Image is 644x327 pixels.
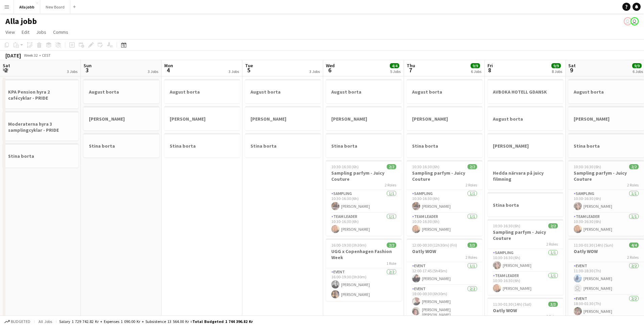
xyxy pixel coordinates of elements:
[487,62,493,69] span: Fri
[487,143,563,149] h3: [PERSON_NAME]
[390,69,401,74] div: 5 Jobs
[326,238,402,301] app-job-card: 16:00-19:30 (3h30m)2/2UGG x Copenhagen Fashion Week1 RoleEvent2/216:00-19:30 (3h30m)[PERSON_NAME]...
[633,69,643,74] div: 6 Jobs
[164,106,240,130] app-job-card: [PERSON_NAME]
[36,29,46,35] span: Jobs
[407,160,482,236] div: 10:30-16:30 (6h)2/2Sampling parfym - Juicy Couture2 RolesSampling1/110:30-16:30 (6h)[PERSON_NAME]...
[407,89,482,95] h3: August borta
[11,319,30,324] span: Budgeted
[407,116,482,122] h3: [PERSON_NAME]
[568,116,644,122] h3: [PERSON_NAME]
[548,302,558,307] span: 3/3
[632,63,642,68] span: 9/9
[629,164,639,169] span: 2/2
[629,243,639,248] span: 4/4
[326,79,402,103] app-job-card: August borta
[164,133,240,157] app-job-card: Stina borta
[471,69,481,74] div: 6 Jobs
[624,17,632,25] app-user-avatar: Emil Hasselberg
[551,63,561,68] span: 9/9
[326,160,402,236] app-job-card: 10:30-16:30 (6h)2/2Sampling parfym - Juicy Couture2 RolesSampling1/110:30-16:30 (6h)[PERSON_NAME]...
[309,69,320,74] div: 3 Jobs
[40,0,70,14] button: New Board
[84,62,92,69] span: Sun
[245,79,321,103] app-job-card: August borta
[164,116,240,122] h3: [PERSON_NAME]
[630,17,639,25] app-user-avatar: August Löfgren
[84,106,159,130] div: [PERSON_NAME]
[407,133,482,157] div: Stina borta
[546,314,558,319] span: 2 Roles
[84,143,159,149] h3: Stina borta
[245,106,321,130] div: [PERSON_NAME]
[546,242,558,247] span: 2 Roles
[3,79,78,108] app-job-card: KPA Pension hyra 2 cafécyklar - PRIDE
[568,106,644,130] div: [PERSON_NAME]
[245,143,321,149] h3: Stina borta
[59,319,253,324] div: Salary 1 729 742.82 kr + Expenses 1 090.00 kr + Subsistence 13 564.00 kr =
[53,29,68,35] span: Comms
[331,243,366,248] span: 16:00-19:30 (3h30m)
[412,164,439,169] span: 10:30-16:30 (6h)
[163,66,173,74] span: 4
[568,170,644,182] h3: Sampling parfym - Juicy Couture
[326,170,402,182] h3: Sampling parfym - Juicy Couture
[5,52,21,59] div: [DATE]
[493,302,531,307] span: 11:30-01:30 (14h) (Sat)
[487,202,563,208] h3: Stina borta
[385,182,396,187] span: 2 Roles
[326,106,402,130] app-job-card: [PERSON_NAME]
[466,182,477,187] span: 2 Roles
[407,262,482,285] app-card-role: Event1/112:00-17:45 (5h45m)[PERSON_NAME]
[326,143,402,149] h3: Stina borta
[493,223,520,228] span: 10:30-16:30 (6h)
[244,66,253,74] span: 5
[487,106,563,130] app-job-card: August borta
[3,89,78,101] h3: KPA Pension hyra 2 cafécyklar - PRIDE
[487,133,563,157] app-job-card: [PERSON_NAME]
[487,79,563,103] app-job-card: AVBOKA HOTELL GDANSK
[568,62,576,69] span: Sat
[326,133,402,157] app-job-card: Stina borta
[568,133,644,157] app-job-card: Stina borta
[164,79,240,103] app-job-card: August borta
[22,29,29,35] span: Edit
[326,190,402,213] app-card-role: Sampling1/110:30-16:30 (6h)[PERSON_NAME]
[3,28,18,36] a: View
[407,106,482,130] div: [PERSON_NAME]
[487,219,563,295] div: 10:30-16:30 (6h)2/2Sampling parfym - Juicy Couture2 RolesSampling1/110:30-16:30 (6h)[PERSON_NAME]...
[568,190,644,213] app-card-role: Sampling1/110:30-16:30 (6h)[PERSON_NAME]
[487,170,563,182] h3: Hedda närvara på juicy filmning
[412,243,457,248] span: 12:00-00:30 (12h30m) (Fri)
[466,255,477,260] span: 2 Roles
[487,307,563,313] h3: Oatly WOW
[229,69,239,74] div: 3 Jobs
[33,28,49,36] a: Jobs
[3,153,78,159] h3: Stina borta
[407,79,482,103] app-job-card: August borta
[245,133,321,157] app-job-card: Stina borta
[326,62,335,69] span: Wed
[42,53,51,58] div: CEST
[567,66,576,74] span: 9
[407,238,482,320] app-job-card: 12:00-00:30 (12h30m) (Fri)3/3Oatly WOW2 RolesEvent1/112:00-17:45 (5h45m)[PERSON_NAME]Event2/218:0...
[390,63,399,68] span: 4/4
[568,89,644,95] h3: August borta
[407,285,482,320] app-card-role: Event2/218:00-00:30 (6h30m)[PERSON_NAME][PERSON_NAME] [PERSON_NAME]
[574,164,601,169] span: 10:30-16:30 (6h)
[548,223,558,228] span: 2/2
[487,249,563,272] app-card-role: Sampling1/110:30-16:30 (6h)[PERSON_NAME]
[568,79,644,103] app-job-card: August borta
[192,319,253,324] span: Total Budgeted 1 744 396.82 kr
[3,62,10,69] span: Sat
[82,66,92,74] span: 3
[487,116,563,122] h3: August borta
